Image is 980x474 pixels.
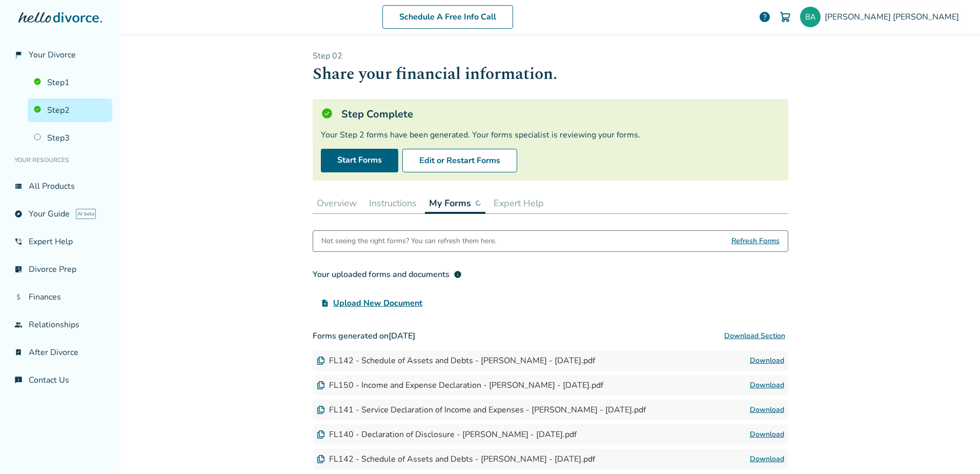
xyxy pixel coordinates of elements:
a: Download [750,379,784,391]
div: Not seeing the right forms? You can refresh them here. [321,231,496,251]
h5: Step Complete [341,107,413,121]
a: Download [750,428,784,441]
img: ... [475,200,481,206]
img: Cart [779,11,791,23]
div: FL142 - Schedule of Assets and Debts - [PERSON_NAME] - [DATE].pdf [317,355,595,366]
button: Edit or Restart Forms [402,149,517,172]
span: group [14,321,23,329]
a: flag_2Your Divorce [8,43,112,67]
a: Download [750,354,784,367]
a: Download [750,453,784,465]
a: chat_infoContact Us [8,368,112,392]
h1: Share your financial information. [313,62,788,87]
span: [PERSON_NAME] [PERSON_NAME] [825,11,963,23]
span: flag_2 [14,51,23,59]
p: Step 0 2 [313,50,788,62]
button: Overview [313,193,361,213]
span: AI beta [76,209,96,219]
span: phone_in_talk [14,238,23,246]
img: Document [317,455,325,463]
li: Your Resources [8,150,112,170]
a: view_listAll Products [8,174,112,198]
span: chat_info [14,376,23,384]
a: help [759,11,771,23]
a: attach_moneyFinances [8,285,112,309]
button: Expert Help [489,193,548,213]
a: Step2 [28,98,112,122]
img: Document [317,406,325,414]
div: Your Step 2 forms have been generated. Your forms specialist is reviewing your forms. [321,129,780,141]
div: FL142 - Schedule of Assets and Debts - [PERSON_NAME] - [DATE].pdf [317,453,595,465]
a: Step1 [28,71,112,94]
div: FL140 - Declaration of Disclosure - [PERSON_NAME] - [DATE].pdf [317,429,577,440]
button: Download Section [721,326,788,346]
button: Instructions [365,193,421,213]
a: groupRelationships [8,313,112,337]
span: Refresh Forms [731,231,780,251]
a: Start Forms [321,149,398,172]
span: list_alt_check [14,265,23,273]
span: info [454,270,462,279]
span: explore [14,210,23,218]
span: view_list [14,182,23,190]
img: Document [317,381,325,389]
span: bookmark_check [14,348,23,357]
a: exploreYour GuideAI beta [8,202,112,226]
span: upload_file [321,299,329,307]
div: Your uploaded forms and documents [313,268,462,281]
img: brittanydesigns@hotmail.com [800,7,821,27]
img: Document [317,430,325,439]
a: bookmark_checkAfter Divorce [8,341,112,364]
a: phone_in_talkExpert Help [8,230,112,253]
a: Schedule A Free Info Call [382,5,513,29]
span: Your Divorce [29,49,76,61]
a: list_alt_checkDivorce Prep [8,258,112,281]
iframe: Chat Widget [929,425,980,474]
h3: Forms generated on [DATE] [313,326,788,346]
img: Document [317,357,325,365]
a: Download [750,404,784,416]
div: FL150 - Income and Expense Declaration - [PERSON_NAME] - [DATE].pdf [317,380,603,391]
button: My Forms [425,193,485,214]
div: FL141 - Service Declaration of Income and Expenses - [PERSON_NAME] - [DATE].pdf [317,404,646,416]
span: Upload New Document [333,297,422,309]
a: Step3 [28,126,112,150]
span: attach_money [14,293,23,301]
